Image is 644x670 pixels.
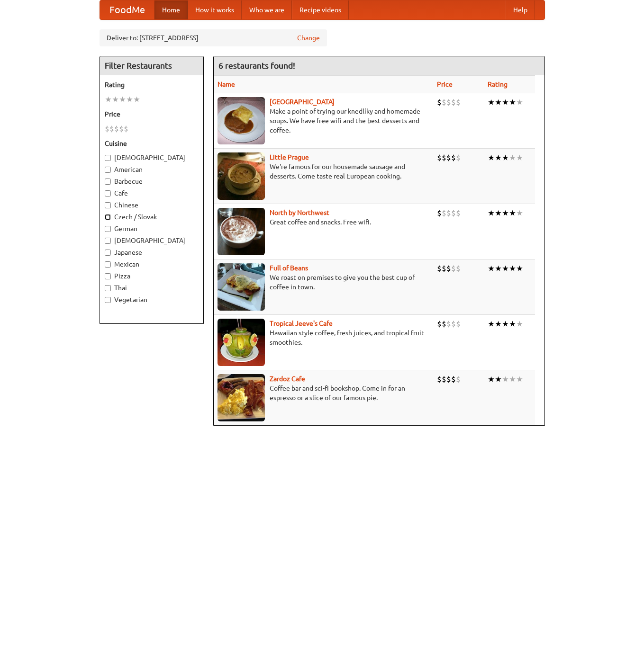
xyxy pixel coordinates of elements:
a: [GEOGRAPHIC_DATA] [270,98,335,106]
li: $ [451,152,456,163]
li: $ [456,152,461,163]
a: Full of Beans [270,264,308,272]
p: Great coffee and snacks. Free wifi. [218,217,430,227]
a: North by Northwest [270,209,329,216]
li: ★ [502,374,509,384]
li: $ [451,319,456,329]
li: ★ [488,263,495,274]
li: ★ [516,208,523,218]
input: Chinese [105,202,111,208]
li: ★ [495,263,502,274]
li: ★ [126,94,133,105]
li: $ [437,374,442,384]
label: Pizza [105,271,199,281]
b: Zardoz Cafe [270,375,305,383]
li: $ [451,208,456,218]
label: [DEMOGRAPHIC_DATA] [105,236,199,245]
li: ★ [502,208,509,218]
input: Mexican [105,261,111,268]
h5: Cuisine [105,139,199,148]
img: littleprague.jpg [218,152,265,200]
li: ★ [502,97,509,107]
input: Thai [105,285,111,291]
li: ★ [495,97,502,107]
a: Home [154,0,188,19]
li: ★ [488,208,495,218]
li: $ [451,97,456,107]
a: Change [297,33,320,43]
label: Czech / Slovak [105,212,199,222]
li: ★ [509,374,516,384]
li: $ [442,319,446,329]
label: Mexican [105,259,199,269]
a: Rating [488,80,508,88]
li: ★ [488,152,495,163]
li: ★ [495,374,502,384]
img: jeeves.jpg [218,319,265,366]
li: $ [109,124,114,134]
li: ★ [509,152,516,163]
input: [DEMOGRAPHIC_DATA] [105,155,111,161]
input: American [105,167,111,173]
input: Czech / Slovak [105,214,111,220]
li: $ [437,263,442,274]
p: We're famous for our housemade sausage and desserts. Come taste real European cooking. [218,162,430,181]
label: Barbecue [105,177,199,186]
input: German [105,226,111,232]
ng-pluralize: 6 restaurants found! [218,61,295,70]
li: $ [446,319,451,329]
li: $ [119,124,124,134]
li: $ [437,208,442,218]
li: $ [437,319,442,329]
li: $ [105,124,109,134]
p: Hawaiian style coffee, fresh juices, and tropical fruit smoothies. [218,328,430,347]
li: ★ [488,374,495,384]
a: Name [218,80,235,88]
input: [DEMOGRAPHIC_DATA] [105,238,111,244]
li: $ [124,124,128,134]
li: $ [437,97,442,107]
li: $ [442,208,446,218]
a: Tropical Jeeve's Cafe [270,320,333,327]
li: $ [456,319,461,329]
li: ★ [502,319,509,329]
li: ★ [133,94,140,105]
p: Make a point of trying our knedlíky and homemade soups. We have free wifi and the best desserts a... [218,107,430,135]
p: We roast on premises to give you the best cup of coffee in town. [218,273,430,292]
li: ★ [516,374,523,384]
img: north.jpg [218,208,265,255]
li: ★ [488,319,495,329]
li: ★ [495,152,502,163]
input: Japanese [105,250,111,256]
label: Japanese [105,248,199,257]
label: [DEMOGRAPHIC_DATA] [105,153,199,162]
a: Help [506,0,535,19]
label: American [105,165,199,174]
input: Vegetarian [105,297,111,303]
label: Chinese [105,200,199,210]
a: FoodMe [100,0,154,19]
li: $ [442,97,446,107]
li: $ [437,152,442,163]
li: ★ [502,152,509,163]
label: German [105,224,199,233]
li: ★ [495,319,502,329]
li: ★ [509,208,516,218]
div: Deliver to: [STREET_ADDRESS] [100,29,327,46]
li: ★ [509,319,516,329]
li: ★ [509,263,516,274]
label: Thai [105,283,199,293]
a: Little Prague [270,153,309,161]
li: $ [442,263,446,274]
li: $ [456,263,461,274]
li: $ [451,374,456,384]
label: Vegetarian [105,295,199,304]
li: $ [442,152,446,163]
li: $ [456,97,461,107]
li: ★ [516,319,523,329]
a: Price [437,80,453,88]
li: ★ [502,263,509,274]
li: ★ [488,97,495,107]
